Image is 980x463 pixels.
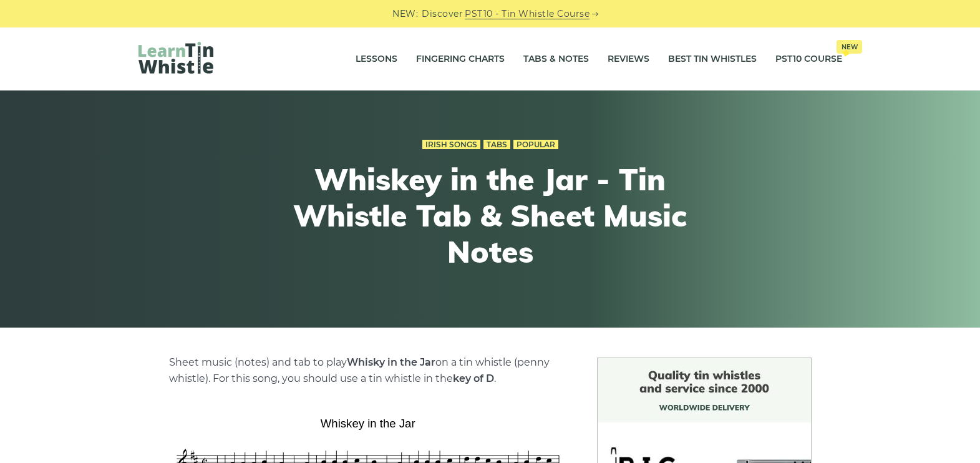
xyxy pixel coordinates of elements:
a: Irish Songs [422,140,480,150]
a: Tabs [483,140,510,150]
a: Fingering Charts [416,44,505,75]
span: New [837,40,862,54]
h1: Whiskey in the Jar - Tin Whistle Tab & Sheet Music Notes [261,162,720,270]
strong: Whisky in the Jar [347,356,435,368]
img: LearnTinWhistle.com [138,42,213,74]
a: PST10 CourseNew [775,44,842,75]
a: Lessons [356,44,397,75]
p: Sheet music (notes) and tab to play on a tin whistle (penny whistle). For this song, you should u... [169,354,567,387]
a: Popular [513,140,558,150]
a: Best Tin Whistles [668,44,757,75]
strong: key of D [453,373,494,384]
a: Reviews [608,44,649,75]
a: Tabs & Notes [523,44,589,75]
